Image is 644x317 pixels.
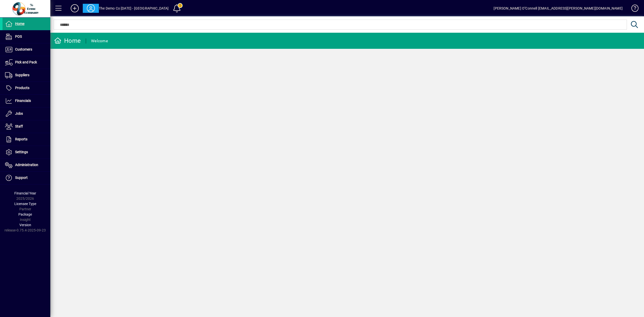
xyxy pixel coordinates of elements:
span: Administration [15,163,38,167]
a: Jobs [3,107,50,120]
a: Products [3,82,50,94]
span: Version [19,223,31,227]
div: The Demo Co [DATE] - [GEOGRAPHIC_DATA] [99,4,169,12]
a: POS [3,30,50,43]
a: Settings [3,146,50,158]
div: [PERSON_NAME] O''Connell [EMAIL_ADDRESS][PERSON_NAME][DOMAIN_NAME] [494,4,623,12]
span: Support [15,176,28,180]
span: Staff [15,124,23,128]
span: Financials [15,99,31,103]
span: Products [15,86,29,90]
div: Home [54,37,81,45]
span: Home [15,22,24,26]
a: Reports [3,133,50,146]
a: Support [3,172,50,184]
span: Pick and Pack [15,60,37,64]
a: Suppliers [3,69,50,82]
span: Customers [15,47,32,51]
span: Financial Year [14,191,36,195]
a: Customers [3,43,50,56]
span: Reports [15,137,27,141]
span: Package [18,212,32,216]
span: Licensee Type [14,202,36,206]
a: Staff [3,120,50,133]
span: POS [15,34,22,38]
span: Jobs [15,111,23,115]
span: Suppliers [15,73,29,77]
a: Administration [3,159,50,171]
button: Profile [83,4,99,13]
span: Settings [15,150,28,154]
button: Add [67,4,83,13]
a: Knowledge Base [628,1,638,17]
a: Pick and Pack [3,56,50,69]
a: Financials [3,95,50,107]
